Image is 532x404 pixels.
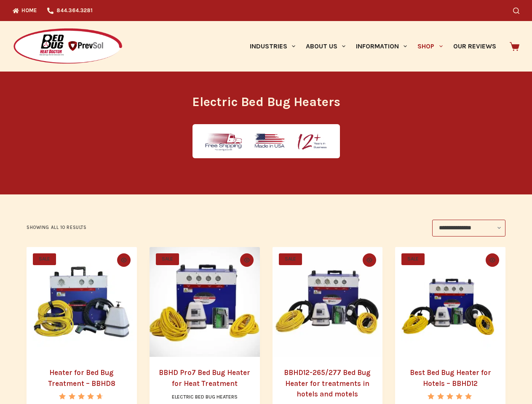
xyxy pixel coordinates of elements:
a: Heater for Bed Bug Treatment - BBHD8 [27,247,137,357]
span: SALE [33,253,56,265]
a: Electric Bed Bug Heaters [172,394,238,400]
a: Industries [244,21,300,72]
a: Heater for Bed Bug Treatment – BBHD8 [48,368,115,388]
button: Quick view toggle [240,253,254,267]
a: Our Reviews [448,21,501,72]
a: Information [351,21,412,72]
button: Quick view toggle [117,253,131,267]
button: Quick view toggle [486,253,499,267]
div: Rated 4.67 out of 5 [59,393,104,399]
nav: Primary [244,21,501,72]
a: Shop [412,21,448,72]
button: Quick view toggle [363,253,376,267]
img: Prevsol/Bed Bug Heat Doctor [13,28,123,65]
button: Search [513,8,519,14]
div: Rated 5.00 out of 5 [428,393,473,399]
p: Showing all 10 results [27,224,86,231]
a: Best Bed Bug Heater for Hotels – BBHD12 [410,368,491,388]
a: BBHD Pro7 Bed Bug Heater for Heat Treatment [150,247,260,357]
a: BBHD12-265/277 Bed Bug Heater for treatments in hotels and motels [284,368,371,398]
a: About Us [300,21,350,72]
span: SALE [401,253,425,265]
a: BBHD12-265/277 Bed Bug Heater for treatments in hotels and motels [273,247,383,357]
h1: Electric Bed Bug Heaters [108,93,424,112]
select: Shop order [432,220,505,237]
span: SALE [156,253,179,265]
a: BBHD Pro7 Bed Bug Heater for Heat Treatment [159,368,250,388]
a: Best Bed Bug Heater for Hotels - BBHD12 [395,247,505,357]
span: SALE [279,253,302,265]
